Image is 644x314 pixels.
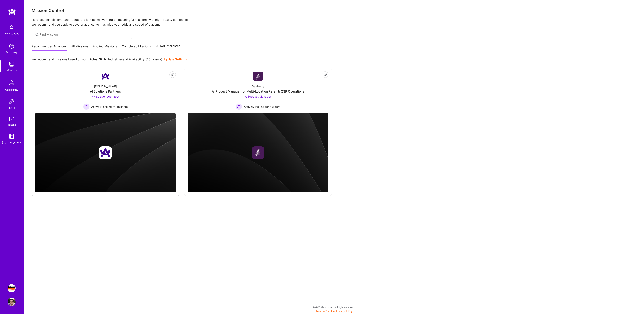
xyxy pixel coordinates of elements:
a: Simpson Strong-Tie: Product Manager [7,284,17,292]
b: Availability (20 hrs/wk) [129,57,162,61]
div: Oakberry [252,84,264,88]
div: Missions [7,68,17,72]
h3: Mission Control [32,8,637,13]
div: [DOMAIN_NAME] [2,140,22,145]
img: Simpson Strong-Tie: Product Manager [8,284,16,292]
img: cover [188,113,328,193]
img: tokens [9,117,14,121]
a: Update Settings [164,57,187,61]
i: icon EyeClosed [171,73,174,76]
i: icon SearchGrey [35,32,39,37]
a: Applied Missions [93,44,117,51]
div: Notifications [5,31,19,36]
img: cover [35,113,176,193]
img: Invite [8,98,16,106]
a: Company LogoOakberryAI Product Manager for Multi-Location Retail & QSR OperationsAI Product Manag... [188,71,328,110]
img: bell [8,23,16,31]
img: teamwork [8,60,16,68]
div: Community [5,88,18,92]
b: Skills [99,57,107,61]
div: AI Product Manager for Multi-Location Retail & QSR Operations [212,89,304,94]
p: We recommend missions based on your , , and . [32,57,187,61]
img: Company Logo [101,71,110,81]
div: AI Solutions Partners [90,89,121,94]
img: User Avatar [8,298,16,306]
input: Find Mission... [40,32,129,37]
img: Community [7,78,17,88]
img: Company Logo [253,72,263,81]
img: Actively looking for builders [236,103,242,110]
a: Not Interested [155,44,181,51]
div: Invite [9,106,15,110]
img: Actively looking for builders [83,103,90,110]
img: Company logo [99,146,112,159]
a: Privacy Policy [336,310,352,313]
a: All Missions [71,44,88,51]
span: AI Product Manager [245,95,271,98]
span: Actively looking for builders [244,105,280,109]
span: | [316,310,352,313]
img: logo [8,8,16,15]
b: Industries [108,57,123,61]
a: Recommended Missions [32,44,67,51]
div: [DOMAIN_NAME] [94,84,117,88]
p: Here you can discover and request to join teams working on meaningful missions with high-quality ... [32,17,637,27]
a: Company Logo[DOMAIN_NAME]AI Solutions Partners4x Solution Architect Actively looking for builders... [35,71,176,110]
a: Terms of Service [316,310,335,313]
div: Discovery [6,50,18,54]
div: © 2025 ATeams Inc., All rights reserved. [24,302,644,312]
img: Company logo [252,146,264,159]
span: Actively looking for builders [91,105,128,109]
span: 4x Solution Architect [92,95,119,98]
b: Roles [89,57,97,61]
a: User Avatar [7,298,17,306]
a: Completed Missions [122,44,151,51]
img: discovery [8,42,16,50]
img: guide book [8,132,16,140]
div: Tokens [8,123,16,127]
i: icon EyeClosed [324,73,327,76]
